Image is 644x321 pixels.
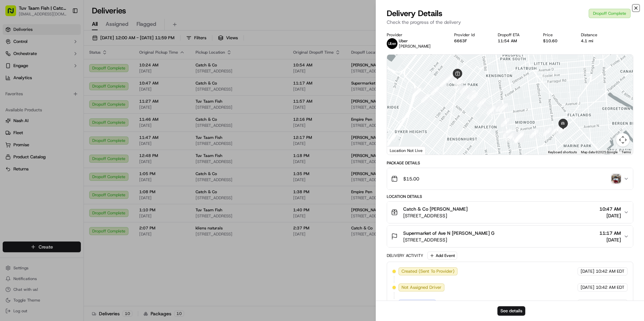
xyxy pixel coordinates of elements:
[543,38,570,44] div: $10.60
[7,98,12,103] div: 📗
[410,86,424,100] div: 2
[427,252,457,260] button: Add Event
[387,146,426,155] div: Location Not Live
[403,230,494,236] span: Supermarket of Ave N [PERSON_NAME] G
[543,32,570,38] div: Price
[7,7,20,20] img: Nash
[451,77,466,91] div: 10
[581,32,610,38] div: Distance
[387,160,633,166] div: Package Details
[540,125,554,139] div: 30
[596,268,625,274] span: 10:42 AM EDT
[599,230,621,236] span: 11:17 AM
[581,268,594,274] span: [DATE]
[399,38,431,44] p: Uber
[616,133,630,147] button: Map camera controls
[467,90,481,104] div: 13
[503,130,517,144] div: 20
[4,95,54,107] a: 📗Knowledge Base
[387,38,397,49] img: uber-new-logo.jpeg
[403,206,468,212] span: Catch & Co [PERSON_NAME]
[403,212,468,219] span: [STREET_ADDRESS]
[437,75,451,90] div: 5
[496,101,511,115] div: 17
[387,226,633,247] button: Supermarket of Ave N [PERSON_NAME] G[STREET_ADDRESS]11:17 AM[DATE]
[475,96,489,110] div: 14
[67,114,81,119] span: Pylon
[622,150,631,154] a: Terms (opens in new tab)
[513,129,527,143] div: 28
[54,95,110,107] a: 💻API Documentation
[454,32,487,38] div: Provider Id
[47,113,81,119] a: Powered byPylon
[581,38,610,44] div: 4.1 mi
[399,44,431,49] span: [PERSON_NAME]
[527,127,541,141] div: 29
[387,8,442,19] span: Delivery Details
[500,126,514,140] div: 19
[497,306,525,316] button: See details
[23,71,85,76] div: We're available if you need us!
[549,123,563,138] div: 31
[454,38,467,44] button: 6663F
[599,212,621,219] span: [DATE]
[403,236,494,243] span: [STREET_ADDRESS]
[493,100,507,114] div: 16
[57,98,62,103] div: 💻
[401,284,441,290] span: Not Assigned Driver
[387,168,633,190] button: $15.00photo_proof_of_delivery image
[581,284,594,290] span: [DATE]
[548,150,577,155] button: Keyboard shortcuts
[7,27,122,38] p: Welcome 👋
[63,97,108,104] span: API Documentation
[428,84,442,98] div: 4
[114,66,122,74] button: Start new chat
[387,19,633,25] p: Check the progress of the delivery
[596,284,625,290] span: 10:42 AM EDT
[387,253,423,258] div: Delivery Activity
[13,97,51,104] span: Knowledge Base
[401,268,454,274] span: Created (Sent To Provider)
[498,38,532,44] div: 11:54 AM
[599,236,621,243] span: [DATE]
[611,174,621,183] img: photo_proof_of_delivery image
[389,146,411,155] img: Google
[510,129,524,143] div: 21
[599,206,621,212] span: 10:47 AM
[498,32,532,38] div: Dropoff ETA
[498,115,512,129] div: 18
[442,71,456,85] div: 6
[464,88,478,102] div: 12
[484,103,498,117] div: 15
[387,194,633,199] div: Location Details
[457,82,471,96] div: 11
[581,150,618,154] span: Map data ©2025 Google
[23,64,110,71] div: Start new chat
[418,91,432,105] div: 3
[17,43,121,50] input: Got a question? Start typing here...
[387,202,633,223] button: Catch & Co [PERSON_NAME][STREET_ADDRESS]10:47 AM[DATE]
[403,175,419,182] span: $15.00
[389,146,411,155] a: Open this area in Google Maps (opens a new window)
[7,64,19,76] img: 1736555255976-a54dd68f-1ca7-489b-9aae-adbdc363a1c4
[512,131,526,145] div: 27
[387,32,443,38] div: Provider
